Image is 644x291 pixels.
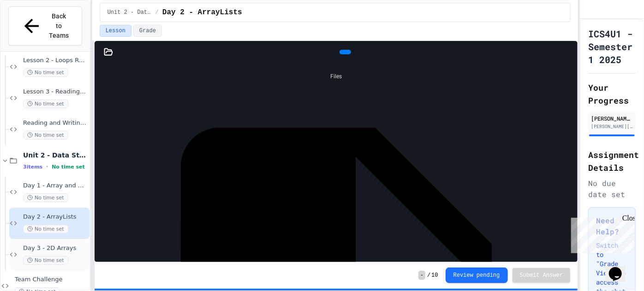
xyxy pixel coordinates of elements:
[567,214,635,253] iframe: chat widget
[23,213,88,221] span: Day 2 - ArrayLists
[100,25,131,37] button: Lesson
[591,123,633,130] div: [PERSON_NAME][EMAIL_ADDRESS][DOMAIN_NAME]
[520,272,563,279] span: Submit Answer
[52,164,85,170] span: No time set
[513,268,571,283] button: Submit Answer
[46,163,48,170] span: •
[446,268,508,283] button: Review pending
[23,131,68,140] span: No time set
[23,193,68,202] span: No time set
[23,119,88,127] span: Reading and Writing to Files Assignment
[23,244,88,252] span: Day 3 - 2D Arrays
[4,4,64,58] div: Chat with us now!Close
[162,7,242,18] span: Day 2 - ArrayLists
[8,6,82,46] button: Back to Teams
[23,99,68,108] span: No time set
[588,148,636,174] h2: Assignment Details
[588,27,636,66] h1: ICS4U1 - Semester 1 2025
[23,164,42,170] span: 3 items
[427,272,430,279] span: /
[15,276,88,284] span: Team Challenge
[107,9,152,16] span: Unit 2 - Data Structures
[418,271,425,280] span: -
[23,57,88,64] span: Lesson 2 - Loops Review
[23,151,88,159] span: Unit 2 - Data Structures
[591,114,633,122] div: [PERSON_NAME]
[588,81,636,107] h2: Your Progress
[605,254,635,282] iframe: chat widget
[588,178,636,200] div: No due date set
[23,225,68,233] span: No time set
[133,25,162,37] button: Grade
[23,88,88,96] span: Lesson 3 - Reading and Writing Files
[431,272,438,279] span: 10
[155,9,159,16] span: /
[48,12,70,41] span: Back to Teams
[23,182,88,190] span: Day 1 - Array and Method Review
[23,256,68,265] span: No time set
[23,68,68,77] span: No time set
[99,68,573,85] div: Files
